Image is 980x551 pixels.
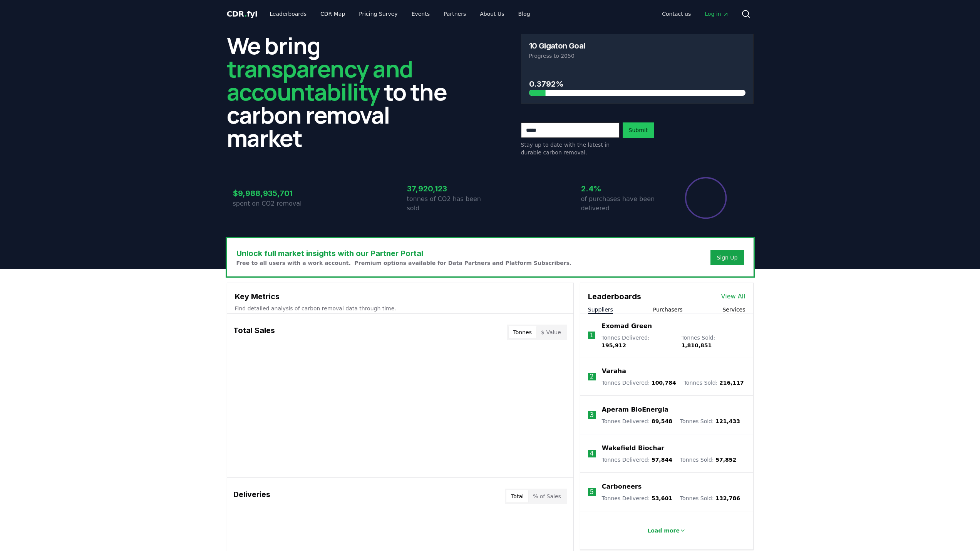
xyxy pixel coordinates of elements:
span: 53,601 [652,495,672,501]
h3: 10 Gigaton Goal [529,42,585,50]
p: 1 [590,331,593,340]
p: Free to all users with a work account. Premium options available for Data Partners and Platform S... [236,259,572,267]
span: CDR fyi [227,9,258,18]
a: Contact us [656,7,697,21]
p: 4 [590,449,594,458]
p: Progress to 2050 [529,52,745,60]
a: Sign Up [717,254,737,261]
span: 57,844 [652,457,672,463]
span: 195,912 [601,342,626,348]
a: View All [721,292,745,301]
a: Partners [437,7,472,21]
a: CDR Map [314,7,351,21]
a: Events [405,7,436,21]
a: Blog [512,7,536,21]
p: Load more [647,527,680,534]
span: 100,784 [652,380,676,386]
p: spent on CO2 removal [233,199,316,208]
button: Load more [641,523,692,538]
p: Tonnes Sold : [680,456,736,464]
a: Wakefield Biochar [602,444,664,453]
button: Sign Up [710,250,744,265]
div: Percentage of sales delivered [684,176,727,219]
p: Stay up to date with the latest in durable carbon removal. [521,141,620,156]
p: 5 [590,487,594,497]
button: % of Sales [528,490,566,502]
a: CDR.fyi [227,8,258,19]
nav: Main [263,7,536,21]
span: 121,433 [715,418,740,424]
p: Tonnes Delivered : [602,379,676,387]
p: tonnes of CO2 has been sold [407,194,490,213]
p: 2 [590,372,594,381]
span: . [244,9,247,18]
button: Suppliers [588,306,613,313]
p: Find detailed analysis of carbon removal data through time. [235,305,566,312]
button: Purchasers [653,306,683,313]
a: Carboneers [602,482,642,491]
h3: Key Metrics [235,291,566,302]
p: Tonnes Sold : [684,379,744,387]
p: Tonnes Sold : [680,494,740,502]
h3: $9,988,935,701 [233,188,316,199]
p: Tonnes Delivered : [602,494,672,502]
span: 1,810,851 [681,342,712,348]
a: Varaha [602,367,626,376]
span: 89,548 [652,418,672,424]
button: Submit [623,122,654,138]
p: Tonnes Delivered : [602,417,672,425]
button: Services [722,306,745,313]
a: Leaderboards [263,7,313,21]
a: Pricing Survey [353,7,404,21]
h3: 0.3792% [529,78,745,90]
h3: 37,920,123 [407,183,490,194]
p: Tonnes Delivered : [602,456,672,464]
h3: Total Sales [233,325,275,340]
h3: Leaderboards [588,291,641,302]
a: Exomad Green [601,322,652,331]
button: Tonnes [509,326,536,338]
h3: Unlock full market insights with our Partner Portal [236,248,572,259]
a: Aperam BioEnergia [602,405,668,414]
p: of purchases have been delivered [581,194,664,213]
span: transparency and accountability [227,53,413,107]
button: $ Value [536,326,566,338]
h2: We bring to the carbon removal market [227,34,459,149]
span: 216,117 [719,380,744,386]
a: About Us [474,7,510,21]
button: Total [506,490,528,502]
nav: Main [656,7,735,21]
h3: Deliveries [233,489,270,504]
p: Tonnes Sold : [680,417,740,425]
span: Log in [705,10,729,18]
h3: 2.4% [581,183,664,194]
p: Tonnes Delivered : [601,334,673,349]
a: Log in [699,7,735,21]
p: Tonnes Sold : [681,334,745,349]
p: 3 [590,410,594,420]
span: 132,786 [715,495,740,501]
span: 57,852 [715,457,736,463]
